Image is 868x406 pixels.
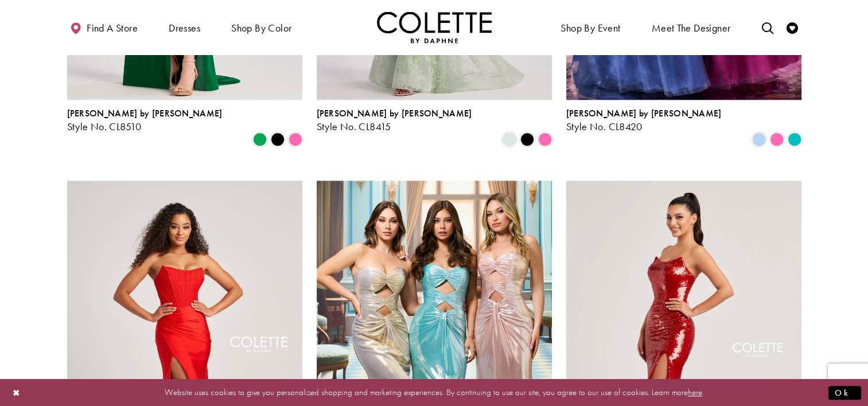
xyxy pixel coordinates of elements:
a: Visit Home Page [377,11,492,43]
a: Check Wishlist [784,11,801,43]
a: Meet the designer [649,11,734,43]
span: Dresses [169,22,200,34]
span: Style No. CL8415 [317,120,391,133]
div: Colette by Daphne Style No. CL8510 [67,108,223,132]
i: Periwinkle [752,132,766,146]
p: Website uses cookies to give you personalized shopping and marketing experiences. By continuing t... [83,385,785,400]
span: Shop By Event [560,22,620,34]
i: Emerald [253,132,267,146]
i: Black [520,132,534,146]
button: Close Dialog [7,382,26,403]
a: Find a store [67,11,141,43]
span: Shop By Event [558,11,623,43]
img: Colette by Daphne [377,11,492,43]
i: Pink [289,132,302,146]
span: Dresses [166,11,203,43]
span: Style No. CL8510 [67,120,142,133]
span: Shop by color [231,22,291,34]
span: Shop by color [228,11,294,43]
span: [PERSON_NAME] by [PERSON_NAME] [566,107,722,119]
i: Jade [788,132,801,146]
div: Colette by Daphne Style No. CL8420 [566,108,722,132]
i: Pink [770,132,784,146]
i: Light Sage [503,132,516,146]
span: Style No. CL8420 [566,120,643,133]
span: [PERSON_NAME] by [PERSON_NAME] [67,107,223,119]
span: Meet the designer [652,22,731,34]
a: Toggle search [758,11,776,43]
a: here [688,387,702,398]
span: [PERSON_NAME] by [PERSON_NAME] [317,107,472,119]
i: Pink [538,132,552,146]
div: Colette by Daphne Style No. CL8415 [317,108,472,132]
span: Find a store [87,22,138,34]
i: Black [271,132,285,146]
button: Submit Dialog [828,385,861,400]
